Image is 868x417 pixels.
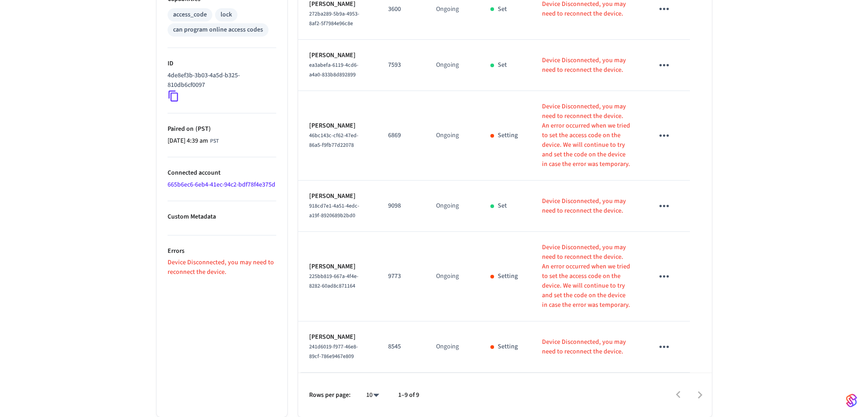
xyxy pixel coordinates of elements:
[388,5,414,14] p: 3600
[168,180,275,189] a: 665b6ec6-6eb4-41ec-94c2-bdf78f4e375d
[846,393,857,408] img: SeamLogoGradient.69752ec5.svg
[542,337,631,357] p: Device Disconnected, you may need to reconnect the device.
[498,272,518,281] p: Setting
[542,262,631,310] p: An error occurred when we tried to set the access code on the device. We will continue to try and...
[542,102,631,121] p: Device Disconnected, you may need to reconnect the device.
[168,136,208,146] span: [DATE] 4:39 am
[194,124,211,134] span: ( PST )
[221,10,232,20] div: lock
[425,91,479,181] td: Ongoing
[309,390,351,400] p: Rows per page:
[362,389,384,402] div: 10
[168,258,276,277] p: Device Disconnected, you may need to reconnect the device.
[498,131,518,140] p: Setting
[309,61,358,79] span: ea3abefa-6119-4cd6-a4a0-833b8d892899
[498,342,518,352] p: Setting
[388,131,414,140] p: 6869
[542,56,631,75] p: Device Disconnected, you may need to reconnect the device.
[425,181,479,232] td: Ongoing
[168,71,273,90] p: 4de8ef3b-3b03-4a5d-b325-810db6cf0097
[309,332,366,342] p: [PERSON_NAME]
[425,232,479,321] td: Ongoing
[309,132,358,149] span: 46bc143c-cf62-47ed-86a5-f9fb77d22078
[498,201,507,211] p: Set
[309,262,366,272] p: [PERSON_NAME]
[309,192,366,201] p: [PERSON_NAME]
[168,136,219,146] div: Asia/Manila
[498,60,507,70] p: Set
[309,273,358,290] span: 225bb819-667a-4f4e-8282-60ad8c871164
[425,321,479,373] td: Ongoing
[309,343,358,360] span: 241d6019-f977-46e8-89cf-786e9467e809
[388,201,414,211] p: 9098
[210,137,219,145] span: PST
[309,10,359,27] span: 272ba289-5b9a-4953-8af2-5f7984e96c8e
[309,51,366,60] p: [PERSON_NAME]
[388,272,414,281] p: 9773
[173,10,207,20] div: access_code
[173,25,263,35] div: can program online access codes
[168,59,276,69] p: ID
[498,5,507,14] p: Set
[309,121,366,131] p: [PERSON_NAME]
[542,243,631,262] p: Device Disconnected, you may need to reconnect the device.
[388,60,414,70] p: 7593
[542,121,631,169] p: An error occurred when we tried to set the access code on the device. We will continue to try and...
[168,124,276,134] p: Paired on
[168,212,276,222] p: Custom Metadata
[388,342,414,352] p: 8545
[309,202,359,219] span: 918cd7e1-4a51-4edc-a19f-8920689b2bd0
[425,40,479,91] td: Ongoing
[168,168,276,178] p: Connected account
[542,197,631,216] p: Device Disconnected, you may need to reconnect the device.
[168,246,276,256] p: Errors
[398,390,419,400] p: 1–9 of 9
